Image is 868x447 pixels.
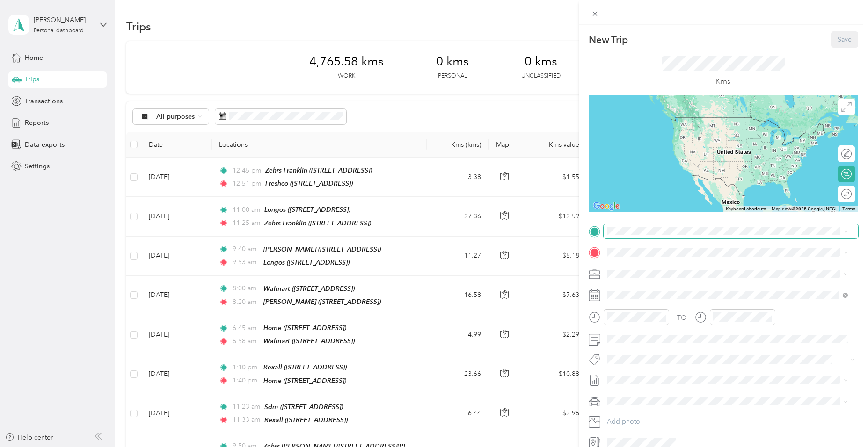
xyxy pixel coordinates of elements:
span: Map data ©2025 Google, INEGI [772,206,837,211]
a: Open this area in Google Maps (opens a new window) [591,200,622,212]
div: TO [677,313,686,323]
button: Keyboard shortcuts [726,206,766,212]
iframe: Everlance-gr Chat Button Frame [816,395,868,447]
p: New Trip [589,33,628,46]
img: Google [591,200,622,212]
p: Kms [716,76,730,87]
button: Add photo [604,415,858,428]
